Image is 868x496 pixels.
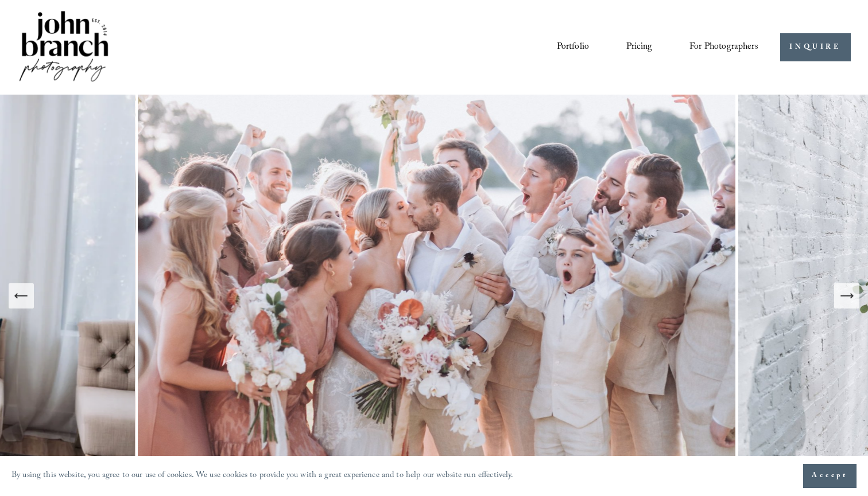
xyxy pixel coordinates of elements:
a: INQUIRE [780,33,851,61]
img: John Branch IV Photography [17,9,110,86]
span: For Photographers [689,38,758,56]
a: Pricing [626,37,652,57]
a: folder dropdown [689,37,758,57]
button: Next Slide [834,283,859,308]
span: Accept [812,470,848,482]
button: Accept [803,464,857,488]
a: Portfolio [557,37,589,57]
button: Previous Slide [9,283,34,308]
p: By using this website, you agree to our use of cookies. We use cookies to provide you with a grea... [11,468,514,485]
